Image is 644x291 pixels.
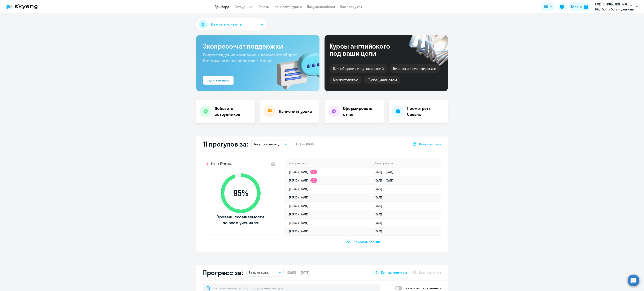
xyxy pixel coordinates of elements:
[271,44,319,91] img: bg-img
[289,170,317,174] a: [PERSON_NAME]2
[381,270,407,275] span: Как мы считаем
[364,76,400,84] div: IT-специалистам
[371,159,441,168] th: Дата прогула
[374,179,397,182] a: [DATE][DATE]
[374,204,386,208] a: [DATE]
[203,42,313,50] h3: Экспресс-чат поддержки
[217,188,265,198] span: 95 %
[289,187,308,191] a: [PERSON_NAME]
[374,187,386,191] a: [DATE]
[330,42,401,57] div: Курсы английского под ваши цели
[374,212,386,216] a: [DATE]
[343,106,380,117] h4: Сформировать отчет
[275,5,302,9] a: Начислить уроки
[407,106,444,117] h4: Посмотреть баланс
[196,18,267,30] button: Важные контакты
[254,142,279,147] p: Текущий месяц
[215,106,252,117] h4: Добавить сотрудников
[249,270,269,275] p: Весь период
[289,221,308,225] a: [PERSON_NAME]
[289,179,317,182] a: [PERSON_NAME]2
[203,76,234,85] button: Задать вопрос
[330,76,362,84] div: Маркетологам
[203,268,243,277] h2: Прогресс за:
[330,64,387,73] div: Для общения и путешествий
[246,269,284,277] button: Весь период
[310,170,317,174] app-skyeng-badge: 2
[374,196,386,199] a: [DATE]
[289,229,308,233] a: [PERSON_NAME]
[234,5,253,9] a: Сотрудники
[211,22,243,27] span: Важные контакты
[544,4,548,9] span: RU
[340,5,362,9] a: Все продукты
[390,64,440,73] div: Бизнес и командировки
[593,2,640,12] button: ГМК НОРИЛЬСКИЙ НИКЕЛЬ, ПАО, 50 На 50 актуальный 2021
[203,140,248,148] h2: 11 прогулов за:
[374,170,397,174] a: [DATE][DATE]
[217,214,265,226] span: Уровень посещаемости по всем ученикам
[203,52,298,63] span: Сопровождение компании + документооборот. Ответим на ваш вопрос за 5 минут!
[595,2,634,12] p: ГМК НОРИЛЬСКИЙ НИКЕЛЬ, ПАО, 50 На 50 актуальный 2021
[215,5,229,9] a: Дашборд
[541,3,555,11] button: RU
[289,196,308,199] a: [PERSON_NAME]
[354,239,381,244] span: Показать больше
[287,270,309,275] span: [DATE] — [DATE]
[289,204,308,208] a: [PERSON_NAME]
[279,108,312,114] h4: Начислить уроки
[419,142,441,146] span: Скачать отчет
[210,162,232,167] span: Это на 3% ниже,
[374,221,386,225] a: [DATE]
[569,3,591,11] button: Балансbalance
[289,212,308,216] a: [PERSON_NAME]
[207,78,230,83] div: Задать вопрос
[307,5,335,9] a: Документооборот
[571,4,582,9] div: Баланс
[251,140,289,148] button: Текущий месяц
[286,159,371,168] th: Имя ученика
[374,229,386,233] a: [DATE]
[584,5,588,9] img: balance
[292,142,315,146] span: [DATE] — [DATE]
[404,286,441,291] p: Показать отключенных
[310,178,317,183] app-skyeng-badge: 2
[258,5,270,9] a: Отчеты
